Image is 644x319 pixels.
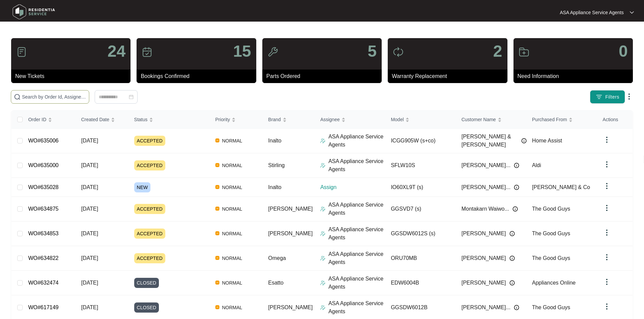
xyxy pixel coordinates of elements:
[315,111,385,129] th: Assignee
[509,256,515,261] img: Info icon
[263,111,315,129] th: Brand
[134,278,159,288] span: CLOSED
[393,47,404,57] img: icon
[596,94,602,100] img: filter icon
[328,225,385,242] p: ASA Appliance Service Agents
[532,138,562,143] span: Home Assist
[142,47,152,57] img: icon
[215,305,219,309] img: Vercel Logo
[560,9,624,16] p: ASA Appliance Service Agents
[385,271,456,295] td: EDW6004B
[215,163,219,167] img: Vercel Logo
[81,280,98,286] span: [DATE]
[603,182,611,190] img: dropdown arrow
[385,197,456,221] td: GGSVD7 (s)
[219,205,245,213] span: NORMAL
[461,183,510,191] span: [PERSON_NAME]...
[134,229,165,239] span: ACCEPTED
[108,43,125,59] p: 24
[215,185,219,189] img: Vercel Logo
[81,116,109,123] span: Created Date
[320,183,385,191] p: Assign
[15,72,130,80] p: New Tickets
[590,90,625,104] button: filter iconFilters
[603,302,611,311] img: dropdown arrow
[512,206,518,212] img: Info icon
[320,256,326,261] img: Assigner Icon
[527,111,597,129] th: Purchased From
[268,280,283,286] span: Esatto
[603,253,611,261] img: dropdown arrow
[532,255,570,261] span: The Good Guys
[514,185,519,190] img: Info icon
[461,205,509,213] span: Montakarn Waiwo...
[603,278,611,286] img: dropdown arrow
[532,206,570,212] span: The Good Guys
[16,47,27,57] img: icon
[519,47,529,57] img: icon
[215,116,230,123] span: Priority
[28,138,58,143] a: WO#635006
[603,204,611,212] img: dropdown arrow
[385,111,456,129] th: Model
[391,116,404,123] span: Model
[493,43,502,59] p: 2
[81,184,98,190] span: [DATE]
[605,94,619,101] span: Filters
[385,178,456,197] td: IO60XL9T (s)
[219,137,245,145] span: NORMAL
[532,184,590,190] span: [PERSON_NAME] & Co
[630,11,634,14] img: dropdown arrow
[28,231,58,236] a: WO#634853
[81,206,98,212] span: [DATE]
[268,184,281,190] span: Inalto
[461,116,496,123] span: Customer Name
[219,161,245,169] span: NORMAL
[28,304,58,310] a: WO#617149
[233,43,251,59] p: 15
[81,231,98,236] span: [DATE]
[81,138,98,143] span: [DATE]
[603,160,611,168] img: dropdown arrow
[219,254,245,262] span: NORMAL
[266,72,382,80] p: Parts Ordered
[28,162,58,168] a: WO#635000
[28,206,58,212] a: WO#634875
[219,230,245,238] span: NORMAL
[28,255,58,261] a: WO#634822
[210,111,263,129] th: Priority
[320,231,326,236] img: Assigner Icon
[268,231,313,236] span: [PERSON_NAME]
[328,157,385,174] p: ASA Appliance Service Agents
[603,229,611,237] img: dropdown arrow
[461,303,510,312] span: [PERSON_NAME]...
[215,207,219,211] img: Vercel Logo
[141,72,256,80] p: Bookings Confirmed
[134,302,159,313] span: CLOSED
[461,230,506,238] span: [PERSON_NAME]
[268,206,313,212] span: [PERSON_NAME]
[532,162,541,168] span: Aldi
[268,255,286,261] span: Omega
[219,279,245,287] span: NORMAL
[134,253,165,263] span: ACCEPTED
[134,160,165,170] span: ACCEPTED
[215,281,219,285] img: Vercel Logo
[134,116,148,123] span: Status
[267,47,278,57] img: icon
[392,72,507,80] p: Warranty Replacement
[532,280,576,286] span: Appliances Online
[215,231,219,235] img: Vercel Logo
[518,72,633,80] p: Need Information
[597,111,633,129] th: Actions
[14,94,21,100] img: search-icon
[81,255,98,261] span: [DATE]
[461,254,506,262] span: [PERSON_NAME]
[603,136,611,144] img: dropdown arrow
[532,304,570,310] span: The Good Guys
[385,153,456,178] td: SFLW10S
[28,184,58,190] a: WO#635028
[129,111,210,129] th: Status
[28,280,58,286] a: WO#632474
[219,303,245,312] span: NORMAL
